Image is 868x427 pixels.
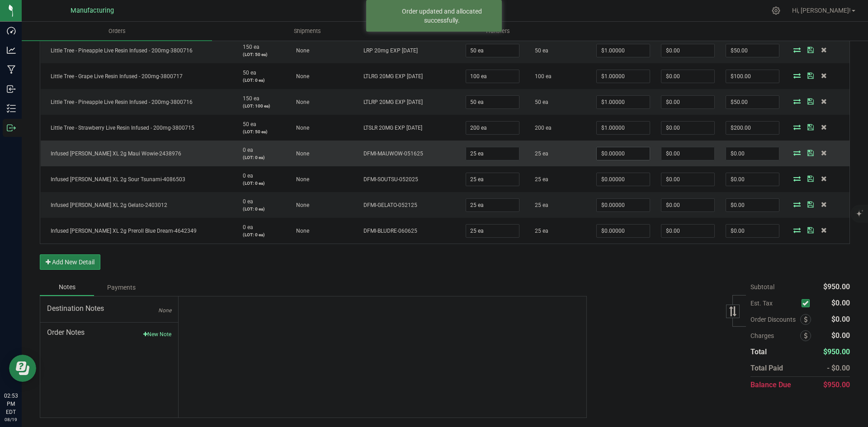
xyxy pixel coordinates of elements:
inline-svg: Manufacturing [7,65,16,74]
a: Orders [22,22,212,41]
span: 150 ea [238,44,259,50]
span: Delete Order Detail [817,47,831,52]
input: 0 [726,147,779,160]
span: $0.00 [831,299,850,307]
input: 0 [597,70,650,83]
input: 0 [597,122,650,134]
div: Manage settings [770,6,782,15]
span: $0.00 [831,315,850,324]
span: $950.00 [823,347,850,356]
input: 0 [726,173,779,186]
input: 0 [726,225,779,237]
input: 0 [466,122,519,134]
input: 0 [466,173,519,186]
span: None [158,307,171,314]
input: 0 [726,199,779,211]
p: (LOT: 0 ea) [238,154,281,161]
p: (LOT: 50 ea) [238,51,281,58]
p: (LOT: 0 ea) [238,180,281,187]
span: Little Tree - Pineapple Live Resin Infused - 200mg-3800716 [46,99,193,105]
span: 200 ea [530,125,552,131]
span: Calculate excise tax [802,297,814,310]
span: 25 ea [530,228,548,234]
span: LRP 20mg EXP [DATE] [359,47,418,54]
span: Little Tree - Strawberry Live Resin Infused - 200mg-3800715 [46,125,194,131]
input: 0 [597,96,650,108]
span: 0 ea [238,224,253,230]
span: 0 ea [238,198,253,205]
span: $950.00 [823,380,850,389]
span: Delete Order Detail [817,176,831,181]
span: 100 ea [530,73,552,80]
span: Manufacturing [71,7,114,14]
input: 0 [726,44,779,57]
input: 0 [661,225,714,237]
input: 0 [597,173,650,186]
span: Infused [PERSON_NAME] XL 2g Maui Wowie-2438976 [46,150,181,157]
a: Shipments [212,22,402,41]
span: Save Order Detail [804,73,817,78]
span: Little Tree - Pineapple Live Resin Infused - 200mg-3800716 [46,47,193,54]
span: 25 ea [530,176,548,183]
span: Save Order Detail [804,176,817,181]
span: DFMI-BLUDRE-060625 [359,228,417,234]
input: 0 [597,225,650,237]
p: (LOT: 50 ea) [238,128,281,135]
input: 0 [661,199,714,211]
inline-svg: Dashboard [7,26,16,35]
span: DFMI-SOUTSU-052025 [359,176,418,183]
span: Delete Order Detail [817,227,831,233]
p: (LOT: 0 ea) [238,77,281,84]
input: 0 [661,44,714,57]
input: 0 [466,225,519,237]
span: 50 ea [238,70,256,76]
p: 02:53 PM EDT [4,392,18,416]
span: LTLRG 20MG EXP [DATE] [359,73,423,80]
span: None [292,176,309,183]
span: Delete Order Detail [817,73,831,78]
span: 50 ea [530,47,548,54]
input: 0 [661,147,714,160]
span: Save Order Detail [804,150,817,155]
inline-svg: Inventory [7,104,16,113]
input: 0 [661,122,714,134]
input: 0 [726,122,779,134]
span: Infused [PERSON_NAME] XL 2g Gelato-2403012 [46,202,167,208]
inline-svg: Outbound [7,123,16,132]
input: 0 [661,173,714,186]
input: 0 [726,96,779,108]
span: Delete Order Detail [817,150,831,155]
input: 0 [466,199,519,211]
span: $0.00 [831,331,850,340]
input: 0 [466,147,519,160]
span: DFMI-GELATO-052125 [359,202,417,208]
input: 0 [466,70,519,83]
span: Delete Order Detail [817,99,831,104]
span: Infused [PERSON_NAME] XL 2g Preroll Blue Dream-4642349 [46,228,197,234]
span: LTLRP 20MG EXP [DATE] [359,99,423,105]
span: Total [750,347,767,356]
p: 08/19 [4,416,18,423]
span: Destination Notes [47,303,171,314]
input: 0 [466,44,519,57]
span: None [292,73,309,80]
span: Hi, [PERSON_NAME]! [792,7,851,14]
span: Balance Due [750,380,791,389]
div: Payments [94,279,148,296]
button: Add New Detail [40,254,100,270]
input: 0 [661,70,714,83]
div: Notes [40,279,94,296]
span: None [292,228,309,234]
span: 50 ea [530,99,548,105]
span: $950.00 [823,282,850,291]
span: 25 ea [530,202,548,208]
span: Orders [96,27,138,35]
input: 0 [597,199,650,211]
span: 50 ea [238,121,256,127]
input: 0 [726,70,779,83]
button: New Note [143,330,171,338]
span: Save Order Detail [804,227,817,233]
input: 0 [466,96,519,108]
span: 0 ea [238,147,253,153]
span: Total Paid [750,364,783,372]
